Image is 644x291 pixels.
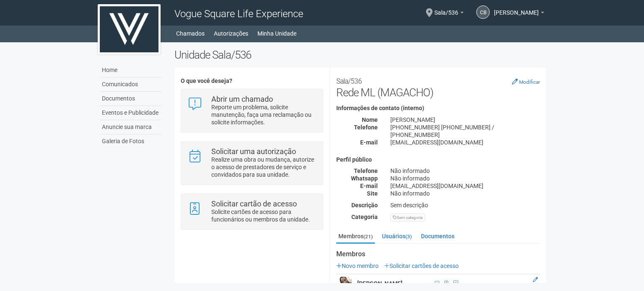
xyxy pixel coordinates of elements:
[174,49,546,61] h2: Unidade Sala/536
[384,201,546,209] div: Sem descrição
[211,95,273,103] strong: Abrir um chamado
[98,4,161,54] img: logo.jpg
[100,92,162,106] a: Documentos
[360,183,378,189] strong: E-mail
[354,124,378,131] strong: Telefone
[100,77,162,92] a: Comunicados
[214,28,248,39] a: Autorizações
[351,202,378,209] strong: Descrição
[384,175,546,182] div: Não informado
[187,148,316,178] a: Solicitar uma autorização Realize uma obra ou mudança, autorize o acesso de prestadores de serviç...
[351,214,378,220] strong: Categoria
[336,230,375,244] a: Membros(21)
[354,167,378,174] strong: Telefone
[211,208,317,223] p: Solicite cartões de acesso para funcionários ou membros da unidade.
[367,190,378,197] strong: Site
[419,230,457,242] a: Documentos
[100,106,162,120] a: Eventos e Publicidade
[211,103,317,126] p: Reporte um problema, solicite manutenção, faça uma reclamação ou solicite informações.
[494,10,544,17] a: [PERSON_NAME]
[336,77,362,85] small: Sala/536
[362,116,378,123] strong: Nome
[336,105,540,111] h4: Informações de contato (interno)
[357,280,402,287] strong: [PERSON_NAME]
[211,147,296,156] strong: Solicitar uma autorização
[494,1,539,16] span: Cláudia Barcellos
[100,63,162,77] a: Home
[257,28,296,39] a: Minha Unidade
[390,214,425,221] div: Sem categoria
[336,157,540,163] h4: Perfil público
[512,78,540,85] a: Modificar
[338,277,352,290] img: user.png
[211,156,317,178] p: Realize uma obra ou mudança, autorize o acesso de prestadores de serviço e convidados para sua un...
[533,277,538,283] a: Editar membro
[384,116,546,124] div: [PERSON_NAME]
[100,134,162,148] a: Galeria de Fotos
[360,139,378,146] strong: E-mail
[187,95,316,126] a: Abrir um chamado Reporte um problema, solicite manutenção, faça uma reclamação ou solicite inform...
[211,199,297,208] strong: Solicitar cartão de acesso
[176,28,205,39] a: Chamados
[384,190,546,197] div: Não informado
[336,74,540,99] h2: Rede ML (MAGACHO)
[336,263,379,269] a: Novo membro
[384,182,546,190] div: [EMAIL_ADDRESS][DOMAIN_NAME]
[434,1,458,16] span: Sala/536
[384,124,546,139] div: [PHONE_NUMBER] [PHONE_NUMBER] / [PHONE_NUMBER]
[174,8,303,20] span: Vogue Square Life Experience
[336,250,540,258] strong: Membros
[100,120,162,134] a: Anuncie sua marca
[181,78,323,84] h4: O que você deseja?
[187,200,316,223] a: Solicitar cartão de acesso Solicite cartões de acesso para funcionários ou membros da unidade.
[351,175,378,182] strong: Whatsapp
[384,263,459,269] a: Solicitar cartões de acesso
[476,5,490,19] a: CB
[384,167,546,175] div: Não informado
[405,234,412,239] small: (3)
[364,234,373,239] small: (21)
[380,230,414,242] a: Usuários(3)
[519,79,540,85] small: Modificar
[384,139,546,146] div: [EMAIL_ADDRESS][DOMAIN_NAME]
[434,10,464,17] a: Sala/536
